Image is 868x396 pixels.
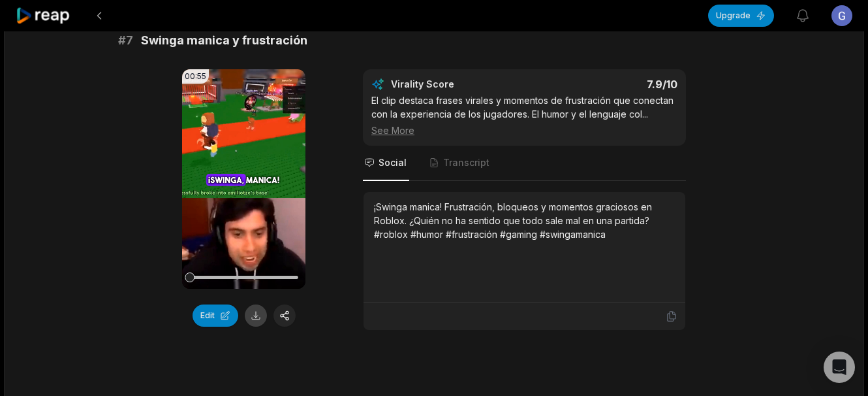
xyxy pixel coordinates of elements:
span: # 7 [118,31,133,50]
div: Open Intercom Messenger [824,352,855,383]
div: Virality Score [391,78,531,91]
nav: Tabs [363,146,686,181]
button: Upgrade [708,5,774,27]
span: Social [379,156,407,169]
span: Swinga manica y frustración [141,31,307,50]
div: See More [371,124,677,137]
div: 7.9 /10 [538,78,678,91]
div: ¡Swinga manica! Frustración, bloqueos y momentos graciosos en Roblox. ¿Quién no ha sentido que to... [374,200,675,241]
div: El clip destaca frases virales y momentos de frustración que conectan con la experiencia de los j... [371,93,677,137]
span: Transcript [443,156,489,169]
video: Your browser does not support mp4 format. [182,69,305,289]
button: Edit [193,305,238,327]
